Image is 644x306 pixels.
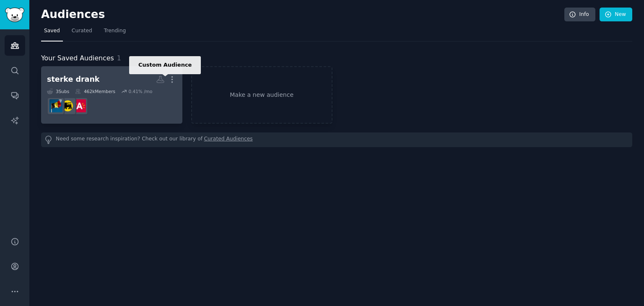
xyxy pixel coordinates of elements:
[117,54,121,62] span: 1
[204,135,253,144] a: Curated Audiences
[104,27,126,35] span: Trending
[128,88,152,94] div: 0.41 % /mo
[61,99,74,112] img: Belgium2
[49,99,62,112] img: belgium
[75,88,115,94] div: 462k Members
[191,66,332,124] a: Make a new audience
[47,88,69,94] div: 3 Sub s
[564,8,595,22] a: Info
[69,24,95,41] a: Curated
[41,24,63,41] a: Saved
[41,66,182,124] a: sterke drankCustom Audience3Subs462kMembers0.41% /moAntwerpenBelgium2belgium
[73,99,86,112] img: Antwerpen
[5,8,24,22] img: GummySearch logo
[44,27,60,35] span: Saved
[600,8,632,22] a: New
[72,27,92,35] span: Curated
[41,8,564,21] h2: Audiences
[41,132,632,147] div: Need some research inspiration? Check out our library of
[101,24,129,41] a: Trending
[47,74,99,85] div: sterke drank
[41,53,114,64] span: Your Saved Audiences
